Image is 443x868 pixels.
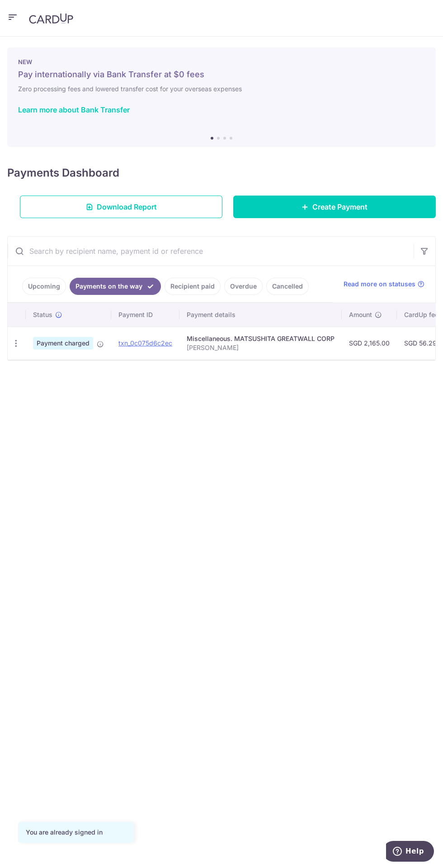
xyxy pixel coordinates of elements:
a: Create Payment [233,196,436,218]
iframe: Opens a widget where you can find more information [386,841,434,863]
p: [PERSON_NAME] [187,343,335,352]
span: Status [33,310,52,319]
a: Payments on the way [70,278,161,295]
p: NEW [18,58,425,65]
a: txn_0c075d6c2ec [118,339,172,347]
h6: Zero processing fees and lowered transfer cost for your overseas expenses [18,84,425,94]
span: CardUp fee [404,310,438,319]
a: Overdue [224,278,263,295]
h4: Payments Dashboard [7,165,119,181]
div: Miscellaneous. MATSUSHITA GREATWALL CORP [187,334,335,343]
a: Learn more about Bank Transfer [18,105,130,114]
a: Cancelled [266,278,309,295]
div: You are already signed in [26,828,126,837]
input: Search by recipient name, payment id or reference [8,237,414,266]
img: CardUp [29,13,73,24]
a: Download Report [20,196,222,218]
a: Recipient paid [165,278,221,295]
span: Payment charged [33,337,93,350]
td: SGD 2,165.00 [342,327,397,359]
span: Create Payment [312,201,368,212]
h5: Pay internationally via Bank Transfer at $0 fees [18,69,425,80]
span: Amount [349,310,372,319]
span: Download Report [97,201,157,212]
th: Payment ID [111,303,179,327]
a: Read more on statuses [344,280,424,289]
span: Read more on statuses [344,280,415,289]
a: Upcoming [22,278,66,295]
th: Payment details [179,303,342,327]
